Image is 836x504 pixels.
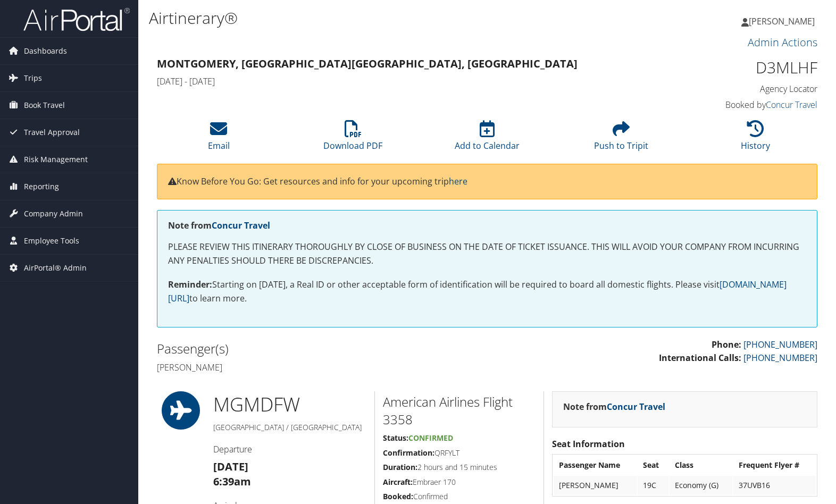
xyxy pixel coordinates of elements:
[741,126,770,152] a: History
[383,462,536,473] h5: 2 hours and 15 minutes
[659,352,741,364] strong: International Calls:
[743,339,817,350] a: [PHONE_NUMBER]
[383,393,536,429] h2: American Airlines Flight 3358
[24,228,79,254] span: Employee Tools
[24,255,87,281] span: AirPortal® Admin
[638,456,668,475] th: Seat
[383,448,536,458] h5: QRFYLT
[213,459,248,474] strong: [DATE]
[24,173,59,200] span: Reporting
[741,5,825,37] a: [PERSON_NAME]
[208,126,230,152] a: Email
[213,422,366,433] h5: [GEOGRAPHIC_DATA] / [GEOGRAPHIC_DATA]
[213,474,251,489] strong: 6:39am
[664,83,817,95] h4: Agency Locator
[563,401,665,413] strong: Note from
[408,433,453,443] span: Confirmed
[554,456,637,475] th: Passenger Name
[213,443,366,455] h4: Departure
[733,456,816,475] th: Frequent Flyer #
[383,462,417,472] strong: Duration:
[168,279,787,304] a: [DOMAIN_NAME][URL]
[670,476,732,495] td: Economy (G)
[607,401,665,413] a: Concur Travel
[638,476,668,495] td: 19C
[670,456,732,475] th: Class
[455,126,520,152] a: Add to Calendar
[157,56,578,71] strong: Montgomery, [GEOGRAPHIC_DATA] [GEOGRAPHIC_DATA], [GEOGRAPHIC_DATA]
[749,15,815,27] span: [PERSON_NAME]
[766,99,817,111] a: Concur Travel
[168,220,270,231] strong: Note from
[664,99,817,111] h4: Booked by
[149,7,600,29] h1: Airtinerary®
[24,38,67,64] span: Dashboards
[554,476,637,495] td: [PERSON_NAME]
[383,491,413,501] strong: Booked:
[157,340,479,358] h2: Passenger(s)
[157,75,648,87] h4: [DATE] - [DATE]
[168,175,806,189] p: Know Before You Go: Get resources and info for your upcoming trip
[743,352,817,364] a: [PHONE_NUMBER]
[383,477,536,488] h5: Embraer 170
[24,146,88,173] span: Risk Management
[168,240,806,267] p: PLEASE REVIEW THIS ITINERARY THOROUGHLY BY CLOSE OF BUSINESS ON THE DATE OF TICKET ISSUANCE. THIS...
[383,433,408,443] strong: Status:
[24,92,65,119] span: Book Travel
[168,278,806,305] p: Starting on [DATE], a Real ID or other acceptable form of identification will be required to boar...
[383,477,413,487] strong: Aircraft:
[712,339,741,350] strong: Phone:
[383,491,536,502] h5: Confirmed
[323,126,382,152] a: Download PDF
[157,362,479,373] h4: [PERSON_NAME]
[449,175,467,187] a: here
[594,126,648,152] a: Push to Tripit
[733,476,816,495] td: 37UVB16
[552,438,625,450] strong: Seat Information
[24,200,83,227] span: Company Admin
[664,56,817,79] h1: D3MLHF
[212,220,270,231] a: Concur Travel
[383,448,434,458] strong: Confirmation:
[748,35,817,49] a: Admin Actions
[24,119,80,146] span: Travel Approval
[24,65,42,91] span: Trips
[168,279,212,290] strong: Reminder:
[213,391,366,418] h1: MGM DFW
[23,7,130,32] img: airportal-logo.png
